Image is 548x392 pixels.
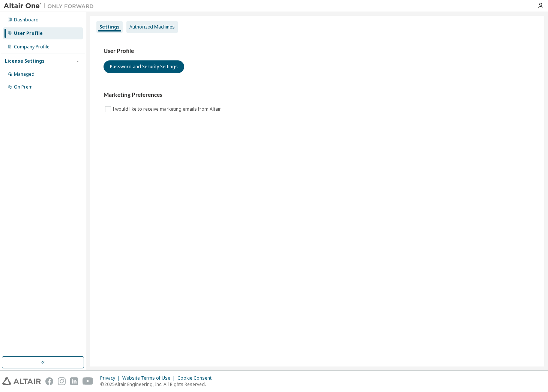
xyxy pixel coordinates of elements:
label: I would like to receive marketing emails from Altair [113,105,222,114]
div: Dashboard [14,17,39,23]
div: Cookie Consent [177,375,216,381]
div: Privacy [100,375,122,381]
div: Authorized Machines [129,24,175,30]
div: User Profile [14,30,43,36]
div: Website Terms of Use [122,375,177,381]
div: Company Profile [14,44,50,50]
img: facebook.svg [45,377,53,385]
img: linkedin.svg [70,377,78,385]
h3: Marketing Preferences [104,91,531,99]
div: Settings [99,24,120,30]
img: Altair One [4,2,98,10]
h3: User Profile [104,47,531,55]
img: altair_logo.svg [2,377,41,385]
img: instagram.svg [58,377,66,385]
div: Managed [14,71,35,77]
img: youtube.svg [83,377,93,385]
button: Password and Security Settings [104,60,184,73]
div: License Settings [5,58,45,64]
div: On Prem [14,84,33,90]
p: © 2025 Altair Engineering, Inc. All Rights Reserved. [100,381,216,387]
